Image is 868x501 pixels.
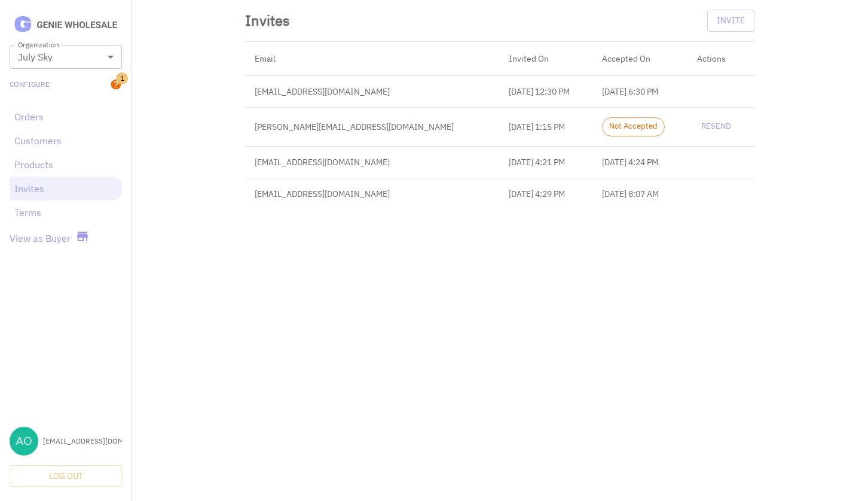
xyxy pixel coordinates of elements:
[10,79,50,90] a: Configure
[499,178,592,209] td: [DATE] 4:29 PM
[14,133,117,148] a: Customers
[10,45,122,69] div: July Sky
[18,40,59,50] label: Organization
[14,110,117,124] a: Orders
[592,178,687,209] td: [DATE] 8:07 AM
[43,436,122,447] div: [EMAIL_ADDRESS][DOMAIN_NAME]
[603,121,664,132] span: Not Accepted
[245,107,499,146] td: [PERSON_NAME][EMAIL_ADDRESS][DOMAIN_NAME]
[245,42,754,209] table: simple table
[245,10,290,31] div: Invites
[499,75,592,107] td: [DATE] 12:30 PM
[707,10,754,32] button: Invite
[14,205,117,220] a: Terms
[592,42,687,76] th: Accepted On
[245,42,499,76] th: Email
[592,146,687,178] td: [DATE] 4:24 PM
[499,42,592,76] th: Invited On
[687,42,754,76] th: Actions
[10,14,122,35] img: Logo
[245,178,499,209] td: [EMAIL_ADDRESS][DOMAIN_NAME]
[10,465,122,487] button: Log Out
[14,157,117,172] a: Products
[592,75,687,107] td: [DATE] 6:30 PM
[14,181,117,196] a: Invites
[499,146,592,178] td: [DATE] 4:21 PM
[245,75,499,107] td: [EMAIL_ADDRESS][DOMAIN_NAME]
[499,107,592,146] td: [DATE] 1:15 PM
[10,231,71,245] a: View as Buyer
[697,117,735,136] button: Resend
[10,427,38,456] img: aoxue@julyskyskincare.com
[116,72,128,84] span: 1
[245,146,499,178] td: [EMAIL_ADDRESS][DOMAIN_NAME]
